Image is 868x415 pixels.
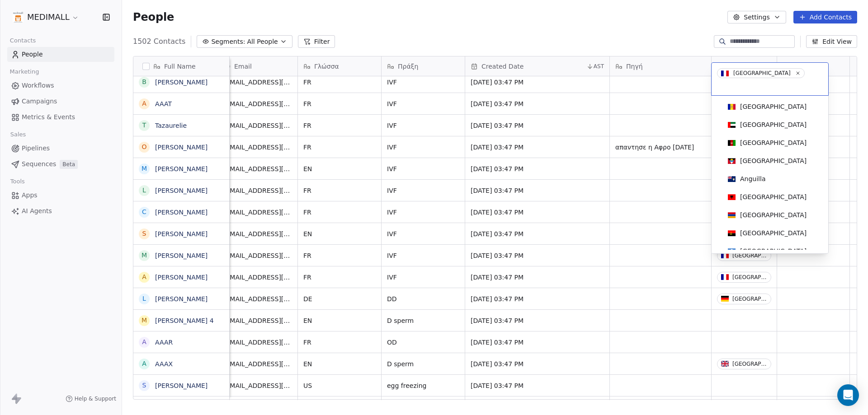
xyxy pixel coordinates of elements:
[740,210,807,219] div: [GEOGRAPHIC_DATA]
[740,120,807,129] div: [GEOGRAPHIC_DATA]
[740,102,807,111] div: [GEOGRAPHIC_DATA]
[740,247,807,256] div: [GEOGRAPHIC_DATA]
[740,174,765,183] div: Anguilla
[740,192,807,201] div: [GEOGRAPHIC_DATA]
[740,228,807,238] div: [GEOGRAPHIC_DATA]
[733,70,791,77] div: [GEOGRAPHIC_DATA]
[740,156,807,165] div: [GEOGRAPHIC_DATA]
[740,138,807,147] div: [GEOGRAPHIC_DATA]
